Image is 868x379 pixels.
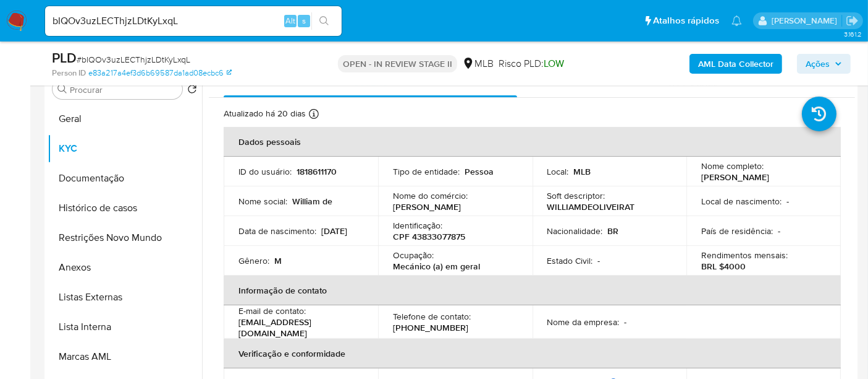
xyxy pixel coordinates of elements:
[846,14,859,27] a: Sair
[285,15,295,27] span: Alt
[574,166,591,177] p: MLB
[238,166,292,177] p: ID do usuário :
[321,225,347,237] p: [DATE]
[786,196,789,207] p: -
[88,68,232,79] a: e83a217a4ef3d6b69587da1ad08ecbc6
[393,166,460,177] p: Tipo de entidade :
[224,276,841,305] th: Informação de contato
[608,225,619,237] p: BR
[544,56,564,71] span: LOW
[48,342,202,372] button: Marcas AML
[224,127,841,157] th: Dados pessoais
[393,220,442,231] p: Identificação :
[48,104,202,134] button: Geral
[48,253,202,282] button: Anexos
[698,54,773,74] b: AML Data Collector
[689,54,782,74] button: AML Data Collector
[393,190,468,201] p: Nome do comércio :
[48,223,202,253] button: Restrições Novo Mundo
[806,54,830,74] span: Ações
[393,322,468,333] p: [PHONE_NUMBER]
[731,15,742,26] a: Notificações
[224,339,841,368] th: Verificação e conformidade
[302,15,306,27] span: s
[547,190,605,201] p: Soft descriptor :
[547,201,635,212] p: WILLIAMDEOLIVEIRAT
[462,57,494,71] div: MLB
[393,250,434,261] p: Ocupação :
[547,225,603,237] p: Nacionalidade :
[701,160,764,172] p: Nome completo :
[625,316,627,328] p: -
[393,311,471,322] p: Telefone de contato :
[77,53,190,66] span: # bIQOv3uzLECThjzLDtKyLxqL
[48,282,202,312] button: Listas Externas
[48,312,202,342] button: Lista Interna
[311,12,337,30] button: search-icon
[844,29,862,39] span: 3.161.2
[797,54,851,74] button: Ações
[274,255,282,266] p: M
[701,225,773,237] p: País de residência :
[701,261,746,272] p: BRL $4000
[778,225,780,237] p: -
[52,48,77,68] b: PLD
[701,172,769,183] p: [PERSON_NAME]
[48,163,202,193] button: Documentação
[292,196,332,207] p: William de
[57,84,67,94] button: Procurar
[547,166,569,177] p: Local :
[70,84,177,95] input: Procurar
[465,166,494,177] p: Pessoa
[238,255,269,266] p: Gênero :
[393,231,465,242] p: CPF 43833077875
[701,250,788,261] p: Rendimentos mensais :
[48,193,202,223] button: Histórico de casos
[238,305,306,316] p: E-mail de contato :
[187,84,197,98] button: Retornar ao pedido padrão
[547,255,593,266] p: Estado Civil :
[48,134,202,163] button: KYC
[238,225,316,237] p: Data de nascimento :
[238,196,287,207] p: Nome social :
[224,108,306,120] p: Atualizado há 20 dias
[598,255,600,266] p: -
[297,166,337,177] p: 1818611170
[238,316,358,339] p: [EMAIL_ADDRESS][DOMAIN_NAME]
[499,57,564,71] span: Risco PLD:
[393,261,480,272] p: Mecánico (a) em geral
[653,14,719,27] span: Atalhos rápidos
[45,13,342,29] input: Pesquise usuários ou casos...
[701,196,782,207] p: Local de nascimento :
[772,15,841,27] p: erico.trevizan@mercadopago.com.br
[547,316,620,328] p: Nome da empresa :
[338,55,457,72] p: OPEN - IN REVIEW STAGE II
[52,68,86,79] b: Person ID
[393,201,461,212] p: [PERSON_NAME]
